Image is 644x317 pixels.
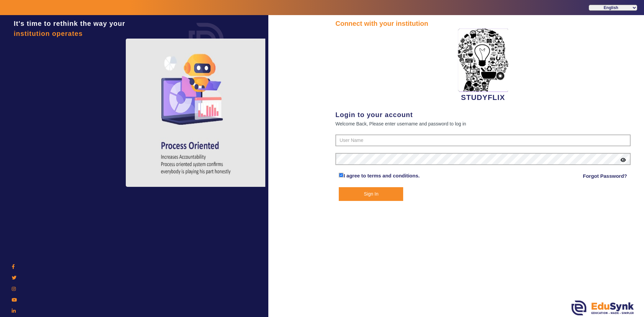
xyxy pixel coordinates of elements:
[126,39,267,187] img: login4.png
[335,110,631,120] div: Login to your account
[14,20,125,27] span: It's time to rethink the way your
[335,135,631,147] input: User Name
[14,30,83,37] span: institution operates
[335,120,631,128] div: Welcome Back, Please enter username and password to log in
[335,29,631,103] div: STUDYFLIX
[572,301,634,315] img: edusynk.png
[181,15,231,65] img: login.png
[339,187,403,201] button: Sign In
[335,18,631,29] div: Connect with your institution
[583,172,627,180] a: Forgot Password?
[458,29,508,92] img: 2da83ddf-6089-4dce-a9e2-416746467bdd
[343,173,420,178] a: I agree to terms and conditions.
